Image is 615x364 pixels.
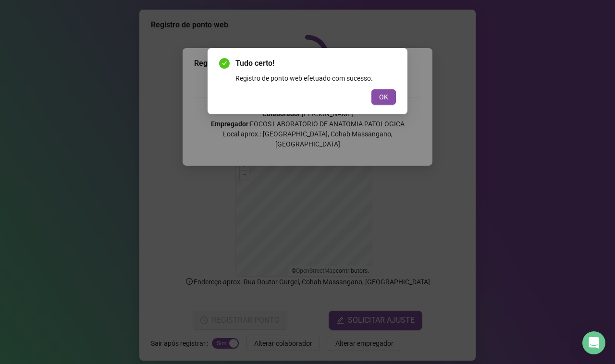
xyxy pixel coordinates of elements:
span: OK [379,92,388,102]
div: Registro de ponto web efetuado com sucesso. [235,73,396,84]
div: Open Intercom Messenger [582,331,605,354]
button: OK [371,89,396,105]
span: Tudo certo! [235,58,396,69]
span: check-circle [219,58,230,69]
